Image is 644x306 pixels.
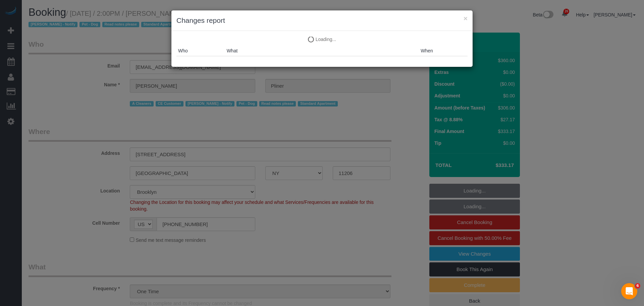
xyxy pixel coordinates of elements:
[176,36,468,43] p: Loading...
[225,46,419,56] th: What
[176,46,225,56] th: Who
[635,283,640,289] span: 6
[621,283,637,299] iframe: Intercom live chat
[464,15,468,22] button: ×
[176,15,468,26] h3: Changes report
[419,46,468,56] th: When
[171,10,473,67] sui-modal: Changes report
